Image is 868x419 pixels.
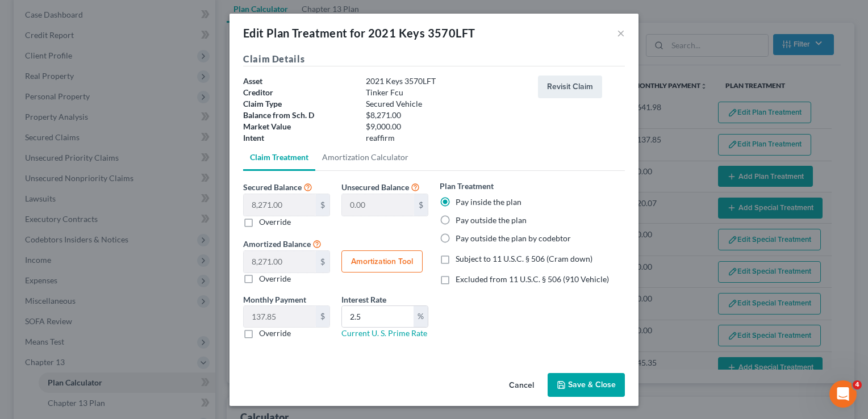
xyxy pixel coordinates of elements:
label: Override [259,273,291,284]
button: Amortization Tool [341,250,423,273]
label: Monthly Payment [243,294,306,305]
label: Pay outside the plan by codebtor [456,233,571,244]
button: × [617,26,625,40]
a: Amortization Calculator [315,144,415,171]
span: Unsecured Balance [341,182,409,192]
a: Claim Treatment [243,144,315,171]
label: Interest Rate [341,294,386,305]
div: $ [316,194,329,216]
button: Cancel [500,374,543,397]
div: $8,271.00 [360,110,532,121]
div: Balance from Sch. D [237,110,360,121]
div: reaffirm [360,132,532,144]
div: Asset [237,76,360,87]
button: Save & Close [548,373,625,397]
span: Amortized Balance [243,239,311,249]
div: Creditor [237,87,360,98]
div: % [414,306,428,328]
span: Subject to 11 U.S.C. § 506 (Cram down) [456,254,592,263]
label: Pay inside the plan [456,196,521,208]
input: 0.00 [342,194,414,216]
iframe: Intercom live chat [829,380,857,408]
label: Plan Treatment [440,180,494,192]
input: 0.00 [244,306,316,328]
button: Revisit Claim [538,76,602,98]
div: $ [316,306,329,328]
input: 0.00 [244,251,316,273]
div: 2021 Keys 3570LFT [360,76,532,87]
div: Market Value [237,121,360,132]
div: Secured Vehicle [360,98,532,110]
span: Excluded from 11 U.S.C. § 506 (910 Vehicle) [456,274,609,284]
div: Claim Type [237,98,360,110]
div: Intent [237,132,360,144]
input: 0.00 [244,194,316,216]
h5: Claim Details [243,52,625,66]
div: $9,000.00 [360,121,532,132]
div: Tinker Fcu [360,87,532,98]
a: Current U. S. Prime Rate [341,328,427,338]
label: Override [259,328,291,339]
span: Secured Balance [243,182,302,192]
div: $ [414,194,428,216]
div: $ [316,251,329,273]
input: 0.00 [342,306,414,328]
label: Override [259,216,291,228]
span: 4 [853,380,862,389]
label: Pay outside the plan [456,215,527,226]
div: Edit Plan Treatment for 2021 Keys 3570LFT [243,25,475,41]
